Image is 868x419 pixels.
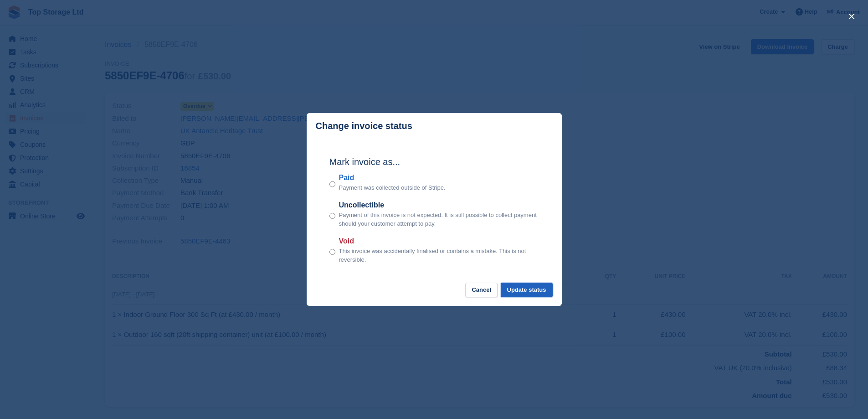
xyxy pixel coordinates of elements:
button: Update status [501,283,553,298]
p: This invoice was accidentally finalised or contains a mistake. This is not reversible. [339,247,539,264]
label: Void [339,236,539,247]
h2: Mark invoice as... [329,155,539,169]
button: Cancel [465,283,498,298]
label: Uncollectible [339,200,539,211]
p: Change invoice status [316,121,412,131]
p: Payment was collected outside of Stripe. [339,183,446,192]
label: Paid [339,172,446,183]
button: close [844,9,859,24]
p: Payment of this invoice is not expected. It is still possible to collect payment should your cust... [339,211,539,228]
